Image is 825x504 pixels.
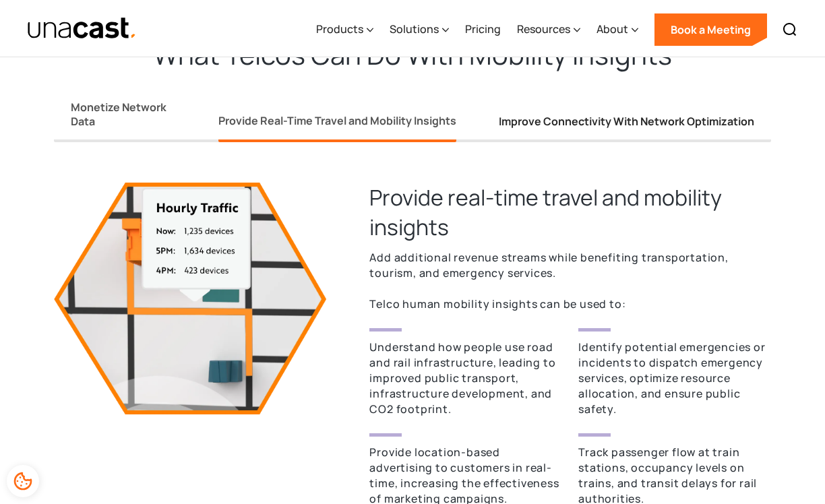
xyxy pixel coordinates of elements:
[27,17,137,40] img: Unacast text logo
[218,113,456,129] div: Provide Real-Time Travel and Mobility Insights
[390,2,449,57] div: Solutions
[499,115,754,129] div: Improve Connectivity With Network Optimization
[71,100,176,129] div: Monetize Network Data
[654,13,767,46] a: Book a Meeting
[517,2,580,57] div: Resources
[7,465,39,497] div: Cookie Preferences
[390,21,439,37] div: Solutions
[597,21,628,37] div: About
[369,340,562,417] p: Understand how people use road and rail infrastructure, leading to improved public transport, inf...
[369,183,771,242] h3: Provide real-time travel and mobility insights
[597,2,638,57] div: About
[27,17,137,40] a: home
[465,2,501,57] a: Pricing
[578,340,771,417] p: Identify potential emergencies or incidents to dispatch emergency services, optimize resource all...
[782,22,798,38] img: Search icon
[517,21,570,37] div: Resources
[369,250,771,312] p: Add additional revenue streams while benefiting transportation, tourism, and emergency services. ...
[54,183,326,415] img: 3d visualization of city tile with hourly traffic
[316,21,363,37] div: Products
[153,37,672,72] h2: What Telcos Can Do With Mobility Insights
[316,2,373,57] div: Products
